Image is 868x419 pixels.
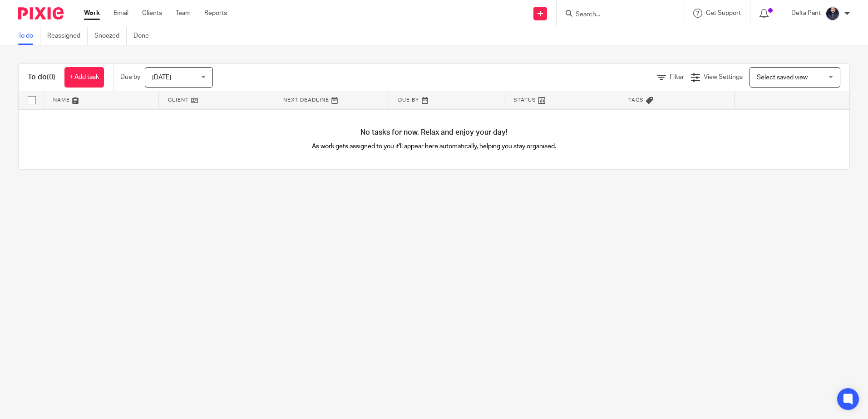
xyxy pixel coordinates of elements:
span: Get Support [706,10,741,16]
a: To do [18,27,40,45]
a: Email [113,9,128,18]
a: Reassigned [47,27,88,45]
a: Done [133,27,156,45]
span: View Settings [704,74,743,80]
p: As work gets assigned to you it'll appear here automatically, helping you stay organised. [227,142,642,151]
span: Filter [670,74,684,80]
span: [DATE] [152,74,171,81]
span: (0) [47,73,55,81]
a: Team [176,9,191,18]
a: + Add task [64,67,104,88]
h4: No tasks for now. Relax and enjoy your day! [19,128,849,137]
p: Delta Pant [791,9,821,18]
a: Snoozed [94,27,127,45]
a: Reports [204,9,227,18]
a: Work [84,9,100,18]
img: Pixie [18,7,64,19]
input: Search [575,11,656,19]
img: dipesh-min.jpg [825,6,840,21]
a: Clients [142,9,162,18]
p: Due by [120,73,140,82]
h1: To do [28,73,55,82]
span: Tags [628,97,644,102]
span: Select saved view [757,74,808,81]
